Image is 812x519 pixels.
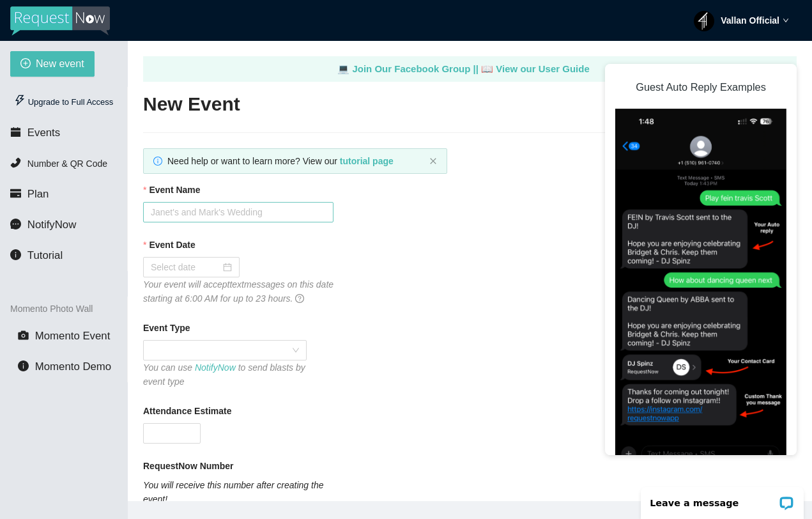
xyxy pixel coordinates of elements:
[10,6,110,36] img: RequestNow
[337,63,481,74] a: laptop Join Our Facebook Group ||
[18,330,29,341] span: camera
[10,157,21,168] span: phone
[481,63,590,74] a: laptop View our User Guide
[694,11,714,31] img: ACg8ocKzqKQj8r_LIRkYPQk_JCIUmjbWP-r6CwJW09VDVmI8OHcrGrQ=s96-c
[27,127,60,139] span: Events
[149,238,195,252] b: Event Date
[143,321,190,335] b: Event Type
[10,127,21,137] span: calendar
[151,260,220,274] input: Select date
[27,219,76,231] span: NotifyNow
[10,249,21,260] span: info-circle
[481,63,493,74] span: laptop
[20,58,31,70] span: plus-circle
[18,360,29,371] span: info-circle
[10,51,95,77] button: plus-circleNew event
[36,56,84,72] span: New event
[337,63,349,74] span: laptop
[783,17,789,24] span: down
[35,330,111,342] span: Momento Event
[295,294,304,303] span: question-circle
[615,74,786,101] h3: Guest Auto Reply Examples
[429,157,437,166] button: close
[615,109,786,480] img: DJ Request Instructions
[35,360,111,373] span: Momento Demo
[143,202,333,222] input: Janet's and Mark's Wedding
[27,159,107,169] span: Number & QR Code
[143,480,323,504] i: You will receive this number after creating the event!
[195,362,236,373] a: NotifyNow
[143,360,307,389] div: You can use to send blasts by event type
[167,156,394,166] span: Need help or want to learn more? View our
[149,183,200,197] b: Event Name
[143,91,797,118] h2: New Event
[721,15,779,26] strong: Vallan Official
[10,188,21,199] span: credit-card
[632,479,812,519] iframe: LiveChat chat widget
[429,157,437,165] span: close
[27,188,49,200] span: Plan
[27,249,63,261] span: Tutorial
[143,279,333,304] i: Your event will accept text messages on this date starting at 6:00 AM for up to 23 hours.
[14,95,26,106] span: thunderbolt
[10,219,21,229] span: message
[143,404,231,418] b: Attendance Estimate
[10,89,117,115] div: Upgrade to Full Access
[143,459,234,473] b: RequestNow Number
[153,157,162,166] span: info-circle
[340,156,394,166] a: tutorial page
